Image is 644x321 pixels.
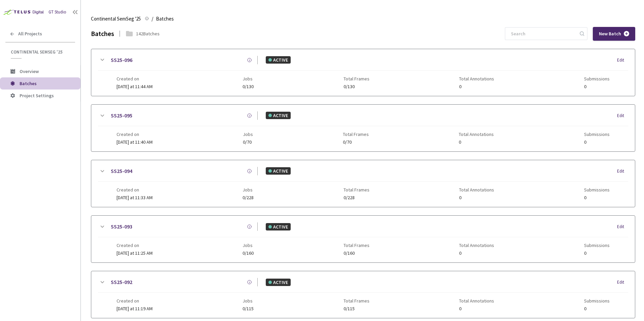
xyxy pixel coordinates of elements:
span: 0 [584,84,610,89]
span: 0 [459,251,494,256]
div: Edit [617,57,628,64]
span: 0/70 [243,140,253,145]
span: 0/70 [343,140,369,145]
div: SS25-095ACTIVEEditCreated on[DATE] at 11:40 AMJobs0/70Total Frames0/70Total Annotations0Submissions0 [91,105,635,151]
span: 0 [459,306,494,311]
span: Total Frames [343,132,369,137]
span: All Projects [18,31,42,37]
span: [DATE] at 11:25 AM [117,250,153,256]
span: Jobs [243,76,254,81]
span: 0/228 [243,195,254,200]
span: Total Frames [344,76,369,81]
span: Created on [117,298,153,304]
div: Edit [617,279,628,286]
span: Jobs [243,187,254,192]
div: SS25-094ACTIVEEditCreated on[DATE] at 11:33 AMJobs0/228Total Frames0/228Total Annotations0Submiss... [91,160,635,207]
div: ACTIVE [266,223,291,230]
span: [DATE] at 11:44 AM [117,83,153,90]
div: ACTIVE [266,56,291,64]
span: Jobs [243,243,254,248]
span: Total Annotations [459,76,494,81]
a: SS25-096 [111,56,132,64]
div: ACTIVE [266,279,291,286]
input: Search [507,28,579,40]
span: 0/130 [243,84,254,89]
div: SS25-093ACTIVEEditCreated on[DATE] at 11:25 AMJobs0/160Total Frames0/160Total Annotations0Submiss... [91,216,635,262]
span: Jobs [243,298,254,304]
span: Submissions [584,132,610,137]
span: 0 [584,251,610,256]
span: Submissions [584,243,610,248]
span: 0 [584,140,610,145]
a: SS25-094 [111,167,132,175]
span: Created on [117,76,153,81]
span: Submissions [584,298,610,304]
span: 0 [584,195,610,200]
span: 0/160 [243,251,254,256]
div: SS25-092ACTIVEEditCreated on[DATE] at 11:19 AMJobs0/115Total Frames0/115Total Annotations0Submiss... [91,271,635,318]
span: 0/115 [344,306,369,311]
a: SS25-093 [111,222,132,231]
span: [DATE] at 11:33 AM [117,194,153,201]
span: 0 [459,84,494,89]
span: Overview [20,68,39,74]
div: Edit [617,112,628,119]
span: Created on [117,132,153,137]
div: ACTIVE [266,167,291,175]
span: Created on [117,187,153,192]
div: Batches [91,29,114,39]
span: Submissions [584,76,610,81]
div: ACTIVE [266,112,291,119]
div: 142 Batches [136,30,160,37]
span: 0 [459,195,494,200]
span: [DATE] at 11:40 AM [117,139,153,145]
span: 0/115 [243,306,254,311]
span: Total Annotations [459,243,494,248]
div: GT Studio [49,9,66,15]
div: Edit [617,223,628,230]
a: SS25-092 [111,278,132,286]
span: Batches [156,15,174,23]
span: [DATE] at 11:19 AM [117,306,153,312]
span: Submissions [584,187,610,192]
span: Total Annotations [459,298,494,304]
span: Continental SemSeg '25 [11,49,71,55]
span: 0 [459,140,494,145]
span: Continental SemSeg '25 [91,15,141,23]
span: 0 [584,306,610,311]
span: Project Settings [20,93,54,99]
span: Total Frames [344,298,369,304]
span: 0/160 [344,251,369,256]
li: / [152,15,153,23]
span: Total Annotations [459,132,494,137]
a: SS25-095 [111,111,132,120]
div: Edit [617,168,628,175]
span: Created on [117,243,153,248]
span: Total Frames [344,243,369,248]
span: Total Annotations [459,187,494,192]
span: 0/130 [344,84,369,89]
span: Batches [20,80,37,86]
span: Total Frames [344,187,369,192]
span: New Batch [599,31,621,37]
span: Jobs [243,132,253,137]
span: 0/228 [344,195,369,200]
div: SS25-096ACTIVEEditCreated on[DATE] at 11:44 AMJobs0/130Total Frames0/130Total Annotations0Submiss... [91,49,635,96]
